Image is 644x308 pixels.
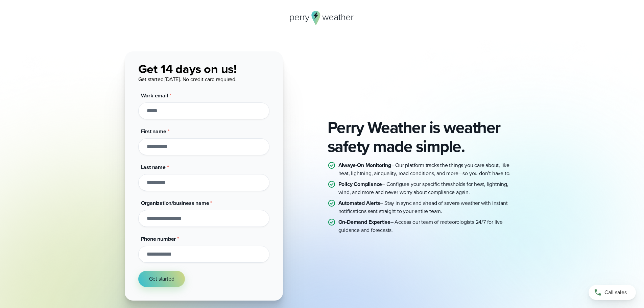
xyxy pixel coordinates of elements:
[604,288,627,297] span: Call sales
[141,163,166,171] span: Last name
[589,285,636,300] a: Call sales
[338,180,520,196] p: – Configure your specific thresholds for heat, lightning, wind, and more and never worry about co...
[141,127,166,135] span: First name
[338,199,380,207] strong: Automated Alerts
[338,161,391,169] strong: Always-On Monitoring
[338,218,390,226] strong: On-Demand Expertise
[141,199,209,207] span: Organization/business name
[149,275,174,283] span: Get started
[138,75,237,83] span: Get started [DATE]. No credit card required.
[328,118,520,156] h2: Perry Weather is weather safety made simple.
[138,271,185,287] button: Get started
[338,180,382,188] strong: Policy Compliance
[138,60,237,78] span: Get 14 days on us!
[141,92,168,99] span: Work email
[141,235,176,243] span: Phone number
[338,218,520,234] p: – Access our team of meteorologists 24/7 for live guidance and forecasts.
[338,199,520,215] p: – Stay in sync and ahead of severe weather with instant notifications sent straight to your entir...
[338,161,520,177] p: – Our platform tracks the things you care about, like heat, lightning, air quality, road conditio...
